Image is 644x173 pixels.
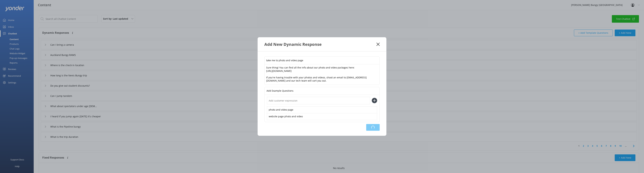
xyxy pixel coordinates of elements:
div: website page photo and video [267,113,377,120]
div: Add New Dynamic Response [264,41,376,47]
p: Add Example Questions [267,87,293,95]
input: Type a new question... [265,57,379,64]
button: Close [376,43,380,46]
textarea: Sure thing! You can find all the info about our photo and video packages here: [URL][DOMAIN_NAME]... [265,64,379,85]
div: photo and video page [267,106,377,113]
input: Add customer expression [267,97,370,104]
